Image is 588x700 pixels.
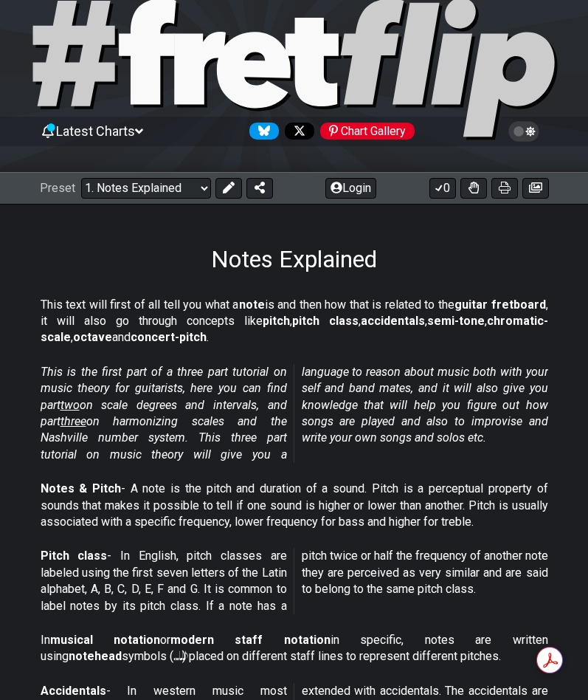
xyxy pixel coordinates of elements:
[314,123,415,140] a: #fretflip at Pinterest
[215,178,242,199] button: Edit Preset
[292,314,359,328] strong: pitch class
[69,649,122,663] strong: notehead
[454,298,546,312] strong: guitar fretboard
[60,398,80,412] span: two
[41,548,548,614] p: - In English, pitch classes are labeled using the first seven letters of the Latin alphabet, A, B...
[73,330,112,344] strong: octave
[320,123,415,140] div: Chart Gallery
[56,123,135,139] span: Latest Charts
[41,632,548,665] p: In or in specific, notes are written using symbols (𝅝 𝅗𝅥 𝅘𝅥 𝅘𝅥𝅮) placed on different staff lines to r...
[429,178,456,199] button: 0
[516,125,533,138] span: Toggle light / dark theme
[239,298,265,312] strong: note
[60,414,86,428] span: three
[263,314,290,328] strong: pitch
[211,245,377,273] h1: Notes Explained
[279,123,314,140] a: Follow #fretflip at X
[41,481,121,495] strong: Notes & Pitch
[40,181,75,195] span: Preset
[170,633,331,647] strong: modern staff notation
[41,684,106,698] strong: Accidentals
[243,123,279,140] a: Follow #fretflip at Bluesky
[41,365,548,461] em: This is the first part of a three part tutorial on music theory for guitarists, here you can find...
[361,314,425,328] strong: accidentals
[81,178,211,199] select: Preset
[460,178,487,199] button: Toggle Dexterity for all fretkits
[131,330,207,344] strong: concert-pitch
[41,481,548,530] p: - A note is the pitch and duration of a sound. Pitch is a perceptual property of sounds that make...
[41,549,108,563] strong: Pitch class
[246,178,273,199] button: Share Preset
[325,178,376,199] button: Login
[427,314,485,328] strong: semi-tone
[491,178,518,199] button: Print
[41,297,548,346] p: This text will first of all tell you what a is and then how that is related to the , it will also...
[522,178,549,199] button: Create image
[50,633,160,647] strong: musical notation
